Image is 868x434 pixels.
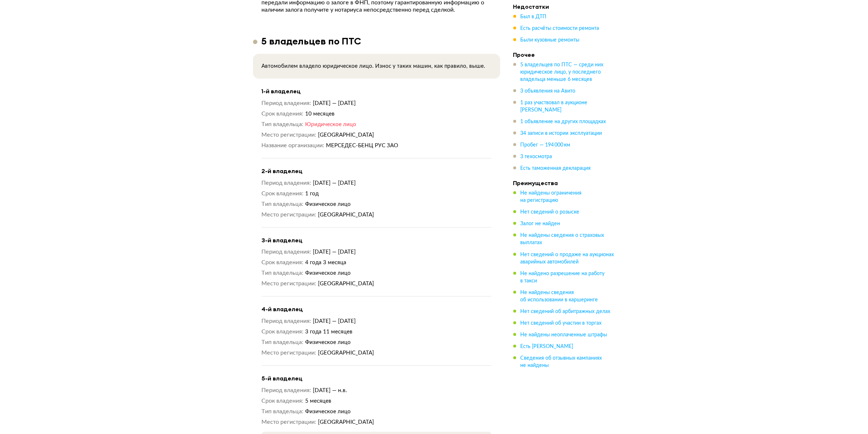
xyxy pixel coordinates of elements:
h4: Прочее [513,51,615,58]
dt: Срок владения [262,397,304,405]
dt: Тип владельца [262,269,304,277]
span: Сведения об отзывных кампаниях не найдены [521,355,602,368]
span: 1 год [305,191,319,196]
span: Были кузовные ремонты [521,38,580,43]
h4: 2-й владелец [262,167,491,175]
h4: 3-й владелец [262,236,491,244]
dt: Срок владения [262,190,304,198]
span: Не найдены ограничения на регистрацию [521,191,582,203]
h4: 4-й владелец [262,305,491,313]
span: 3 года 11 месяцев [305,329,353,335]
span: [DATE] — [DATE] [313,180,356,186]
dt: Тип владельца [262,339,304,346]
span: Физическое лицо [305,270,351,276]
dt: Тип владельца [262,200,304,208]
span: 4 года 3 месяца [305,260,346,265]
p: Автомобилем владело юридическое лицо. Износ у таких машин, как правило, выше. [262,63,491,70]
dt: Место регистрации [262,349,316,357]
span: Нет сведений о продаже на аукционах аварийных автомобилей [521,252,614,264]
span: [GEOGRAPHIC_DATA] [318,212,374,218]
dt: Срок владения [262,110,304,118]
span: 5 месяцев [305,398,331,404]
span: Нет сведений о розыске [521,210,580,215]
span: Есть таможенная декларация [521,166,591,171]
span: 1 объявление на других площадках [521,119,606,124]
dt: Период владения [262,387,311,394]
h4: Преимущества [513,179,615,187]
span: 1 раз участвовал в аукционе [PERSON_NAME] [521,100,588,113]
span: Нет сведений об участии в торгах [521,320,602,325]
span: Не найдены неоплаченные штрафы [521,332,607,337]
span: Физическое лицо [305,202,351,207]
span: Есть [PERSON_NAME] [521,344,573,349]
span: [DATE] — н.в. [313,388,347,393]
span: 10 месяцев [305,111,335,117]
dt: Период владения [262,248,311,256]
h3: 5 владельцев по ПТС [262,35,361,47]
span: 34 записи в истории эксплуатации [521,131,602,136]
span: Есть расчёты стоимости ремонта [521,26,599,31]
span: Не найдено разрешение на работу в такси [521,271,605,283]
span: Не найдены сведения о страховых выплатах [521,233,604,245]
h4: 5-й владелец [262,375,491,382]
span: 5 владельцев по ПТС — среди них юридическое лицо, у последнего владельца меньше 6 месяцев [521,62,604,82]
span: [GEOGRAPHIC_DATA] [318,350,374,356]
dt: Место регистрации [262,211,316,219]
span: Физическое лицо [305,409,351,414]
span: [DATE] — [DATE] [313,318,356,324]
span: 3 техосмотра [521,154,552,159]
dt: Место регистрации [262,131,316,139]
dt: Срок владения [262,259,304,266]
span: Не найдены сведения об использовании в каршеринге [521,290,598,302]
span: 3 объявления на Авито [521,89,576,94]
dt: Период владения [262,317,311,325]
span: Юридическое лицо [305,122,356,127]
dt: Период владения [262,99,311,107]
span: [GEOGRAPHIC_DATA] [318,281,374,286]
span: Был в ДТП [521,14,547,19]
span: [DATE] — [DATE] [313,101,356,106]
span: [GEOGRAPHIC_DATA] [318,419,374,425]
dt: Название организации [262,142,324,149]
span: Нет сведений об арбитражных делах [521,309,611,314]
dt: Место регистрации [262,418,316,426]
span: [DATE] — [DATE] [313,249,356,255]
span: Залог не найден [521,221,560,226]
span: [GEOGRAPHIC_DATA] [318,132,374,138]
span: Пробег — 194 000 км [521,142,571,148]
h4: Недостатки [513,3,615,10]
span: МЕРСЕДЕС-БЕНЦ РУС ЗАО [326,143,398,148]
h4: 1-й владелец [262,87,491,95]
dt: Период владения [262,179,311,187]
dt: Тип владельца [262,408,304,415]
dt: Место регистрации [262,280,316,288]
span: Физическое лицо [305,340,351,345]
dt: Срок владения [262,328,304,336]
dt: Тип владельца [262,121,304,128]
